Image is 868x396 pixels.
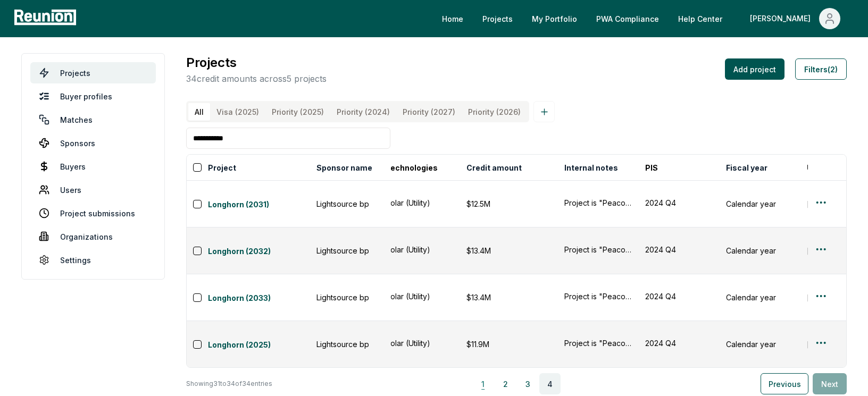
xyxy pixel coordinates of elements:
div: Lightsource bp [316,339,385,350]
p: Showing 31 to 34 of 34 entries [186,378,272,389]
button: Project is "Peacock" per LSbp teaser. [564,197,632,208]
button: Longhorn (2033) [208,290,310,305]
div: [PERSON_NAME] [750,8,815,29]
button: 3 [517,373,538,394]
button: 2 [495,373,516,394]
div: $13.4M [466,245,552,256]
button: 1 [472,373,494,394]
button: Solar (Utility) [386,197,454,208]
h3: Projects [186,53,327,72]
button: Longhorn (2025) [208,337,310,352]
button: 2024 Q4 [645,197,713,208]
button: All [188,103,210,121]
a: Help Center [670,8,731,29]
button: Longhorn (2031) [208,197,310,212]
button: Previous [761,373,808,394]
div: Calendar year [726,292,794,303]
a: Projects [30,62,156,83]
button: Internal notes [562,157,620,178]
button: Sponsor name [314,157,374,178]
button: Credit amount [464,157,524,178]
a: My Portfolio [523,8,586,29]
button: Project is "Peacock" per LSbp teaser. [564,291,632,302]
button: Priority (2027) [396,103,462,121]
a: Longhorn (2032) [208,246,310,258]
button: Filters(2) [795,58,847,80]
a: Projects [474,8,521,29]
div: Lightsource bp [316,245,385,256]
a: Longhorn (2031) [208,199,310,212]
button: Priority (2024) [330,103,396,121]
a: Home [433,8,472,29]
div: $12.5M [466,198,552,209]
button: Priority (2025) [265,103,330,121]
a: Longhorn (2033) [208,292,310,305]
a: Project submissions [30,203,156,224]
div: $11.9M [466,339,552,350]
div: Calendar year [726,198,794,209]
button: Priority (2026) [462,103,527,121]
button: [PERSON_NAME] [741,8,849,29]
div: Lightsource bp [316,198,385,209]
div: Calendar year [726,339,794,350]
nav: Main [433,8,857,29]
div: Lightsource bp [316,292,385,303]
button: 4 [539,373,561,394]
button: Solar (Utility) [386,244,454,255]
button: Solar (Utility) [386,338,454,349]
a: PWA Compliance [588,8,667,29]
a: Matches [30,109,156,130]
a: Settings [30,249,156,271]
button: Solar (Utility) [386,291,454,302]
p: 34 credit amounts across 5 projects [186,72,327,85]
a: Sponsors [30,132,156,154]
a: Buyer profiles [30,86,156,107]
button: Project is "Peacock" per LSbp teaser. [564,244,632,255]
a: Users [30,179,156,200]
button: Project is "Peacock" per LSbp teaser. [564,338,632,349]
button: 2024 Q4 [645,338,713,349]
button: Add project [725,58,784,80]
a: Longhorn (2025) [208,339,310,352]
div: Calendar year [726,245,794,256]
button: 2024 Q4 [645,244,713,255]
button: Longhorn (2032) [208,243,310,258]
button: Project [206,157,238,178]
button: Fiscal year [724,157,770,178]
a: Buyers [30,156,156,177]
a: Organizations [30,226,156,247]
button: Visa (2025) [210,103,265,121]
div: $13.4M [466,292,552,303]
button: 2024 Q4 [645,291,713,302]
